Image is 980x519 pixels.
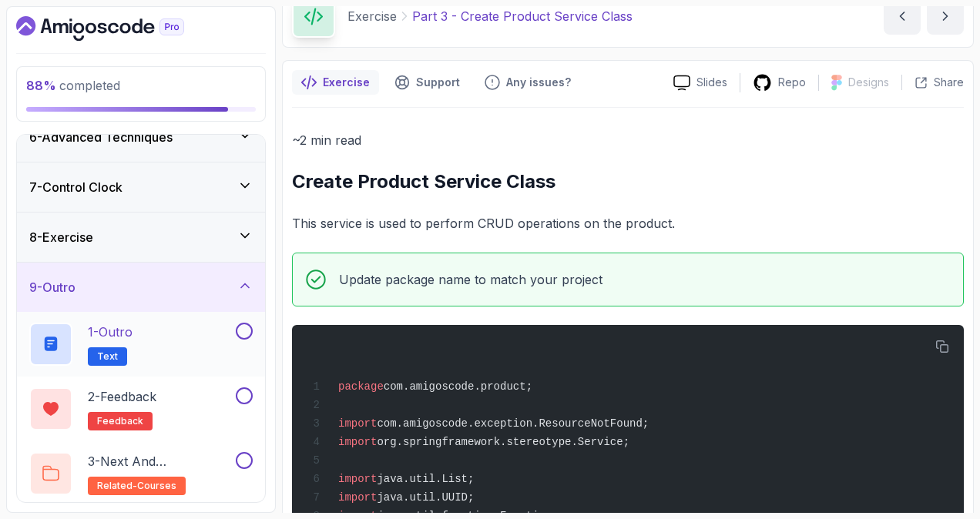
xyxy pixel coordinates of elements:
p: Exercise [347,7,397,25]
p: 2 - Feedback [88,387,156,406]
a: Dashboard [16,16,220,41]
span: related-courses [97,480,176,492]
span: com.amigoscode.product; [384,380,532,393]
p: Exercise [323,75,370,90]
span: com.amigoscode.exception.ResourceNotFound; [377,417,649,430]
h2: Create Product Service Class [292,169,964,194]
button: notes button [292,70,379,95]
span: import [338,491,377,504]
p: 1 - Outro [88,323,133,341]
button: 7-Control Clock [17,162,265,212]
p: Repo [778,75,806,90]
p: ~2 min read [292,129,964,151]
span: java.util.List; [377,473,474,485]
h3: 7 - Control Clock [29,178,123,196]
p: Share [934,75,964,90]
span: import [338,473,377,485]
button: 9-Outro [17,263,265,312]
button: Support button [385,70,469,95]
button: 1-OutroText [29,323,253,366]
h3: 8 - Exercise [29,228,93,246]
p: Part 3 - Create Product Service Class [412,7,633,25]
button: 2-Feedbackfeedback [29,387,253,430]
h3: 9 - Outro [29,278,76,296]
p: Designs [848,75,889,90]
span: Text [97,350,118,363]
a: Slides [661,75,740,91]
p: Slides [696,75,727,90]
button: 3-Next and Recommended Coursesrelated-courses [29,452,253,495]
span: completed [26,78,120,93]
button: Feedback button [475,70,580,95]
span: import [338,417,377,430]
button: Share [901,75,964,90]
button: 6-Advanced Techniques [17,112,265,162]
h3: 6 - Advanced Techniques [29,128,173,146]
span: org.springframework.stereotype.Service; [377,436,629,448]
span: 88 % [26,78,56,93]
span: import [338,436,377,448]
p: Update package name to match your project [339,269,602,290]
span: java.util.UUID; [377,491,474,504]
p: Any issues? [506,75,571,90]
p: 3 - Next and Recommended Courses [88,452,233,470]
span: package [338,380,384,393]
button: 8-Exercise [17,213,265,262]
p: This service is used to perform CRUD operations on the product. [292,213,964,234]
span: feedback [97,415,143,427]
a: Repo [740,73,818,92]
p: Support [416,75,460,90]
